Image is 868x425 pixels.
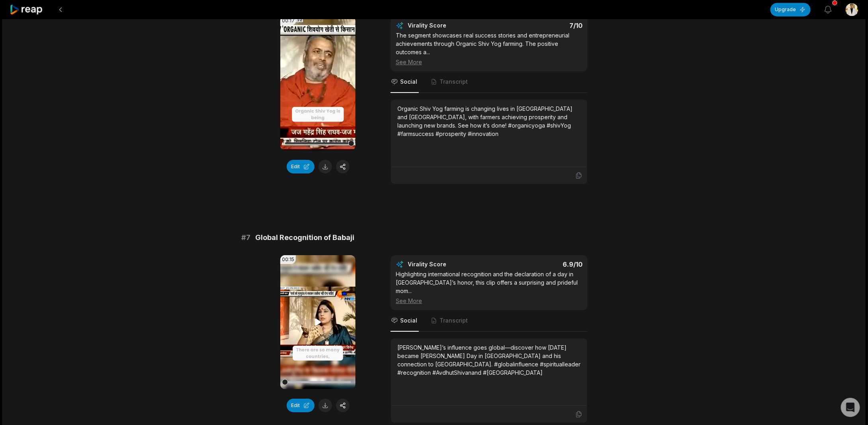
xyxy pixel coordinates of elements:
[400,78,417,86] span: Social
[497,22,583,30] div: 7 /10
[396,58,583,66] div: See More
[400,317,417,325] span: Social
[841,398,860,417] div: Open Intercom Messenger
[396,31,583,66] div: The segment showcases real success stories and entrepreneurial achievements through Organic Shiv ...
[497,260,583,268] div: 6.9 /10
[287,399,315,412] button: Edit
[255,232,354,243] span: Global Recognition of Babaji
[440,78,468,86] span: Transcript
[396,297,583,305] div: See More
[770,3,811,16] button: Upgrade
[397,343,581,377] div: [PERSON_NAME]’s influence goes global—discover how [DATE] became [PERSON_NAME] Day in [GEOGRAPHIC...
[408,22,493,30] div: Virality Score
[241,232,250,243] span: # 7
[287,160,315,173] button: Edit
[391,310,588,332] nav: Tabs
[396,270,583,305] div: Highlighting international recognition and the declaration of a day in [GEOGRAPHIC_DATA]’s honor,...
[280,255,356,389] video: Your browser does not support mp4 format.
[397,104,581,138] div: Organic Shiv Yog farming is changing lives in [GEOGRAPHIC_DATA] and [GEOGRAPHIC_DATA], with farme...
[408,260,493,268] div: Virality Score
[280,16,356,150] video: Your browser does not support mp4 format.
[391,71,588,93] nav: Tabs
[440,317,468,325] span: Transcript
